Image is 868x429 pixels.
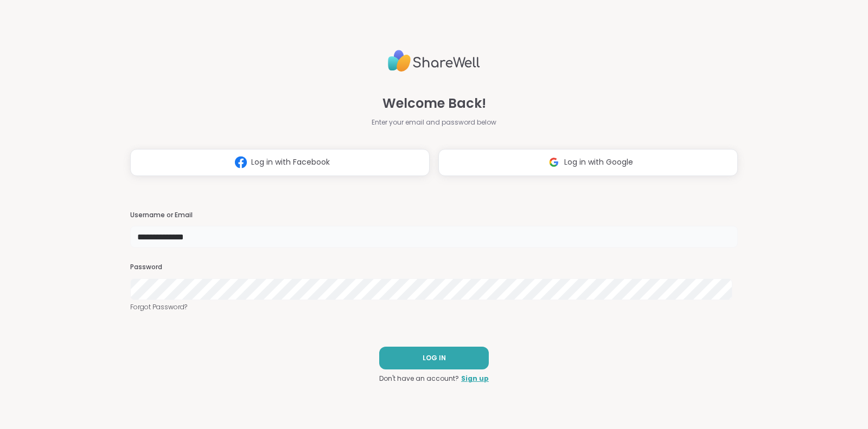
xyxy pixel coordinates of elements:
[388,45,480,76] img: ShareWell Logo
[130,149,430,176] button: Log in with Facebook
[130,263,738,272] h3: Password
[379,374,459,383] span: Don't have an account?
[461,374,489,383] a: Sign up
[423,353,446,363] span: LOG IN
[130,302,738,312] a: Forgot Password?
[438,149,738,176] button: Log in with Google
[382,94,486,113] span: Welcome Back!
[564,157,633,168] span: Log in with Google
[130,211,738,220] h3: Username or Email
[379,347,489,369] button: LOG IN
[251,157,330,168] span: Log in with Facebook
[544,152,564,172] img: ShareWell Logomark
[231,152,251,172] img: ShareWell Logomark
[372,118,496,127] span: Enter your email and password below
